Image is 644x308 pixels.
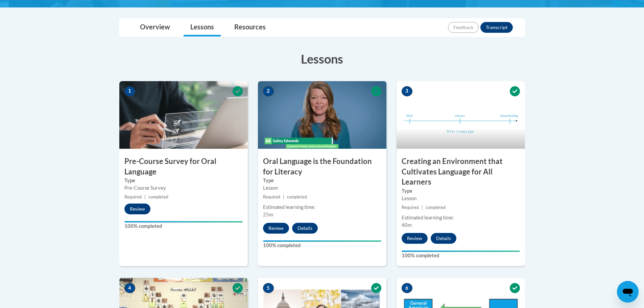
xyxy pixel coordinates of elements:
[263,283,274,293] span: 5
[402,251,520,252] div: Your progress
[402,252,520,259] label: 100% completed
[402,86,412,96] span: 3
[402,222,412,228] span: 40m
[124,222,243,230] label: 100% completed
[402,195,520,202] div: Lesson
[263,194,280,199] span: Required
[402,283,412,293] span: 6
[263,184,381,192] div: Lesson
[263,212,273,217] span: 25m
[263,86,274,96] span: 2
[228,19,272,37] a: Resources
[124,194,142,199] span: Required
[263,240,381,242] div: Your progress
[258,81,386,149] img: Course Image
[402,205,419,210] span: Required
[119,156,248,177] h3: Pre-Course Survey for Oral Language
[480,22,513,33] button: Transcript
[426,205,446,210] span: completed
[148,194,168,199] span: completed
[124,283,135,293] span: 4
[617,281,639,303] iframe: Button to launch messaging window
[448,22,479,33] button: Feedback
[402,233,428,244] button: Review
[184,19,221,37] a: Lessons
[263,223,289,234] button: Review
[292,223,318,234] button: Details
[258,156,386,177] h3: Oral Language is the Foundation for Literacy
[402,187,520,195] label: Type
[119,81,248,149] img: Course Image
[287,194,307,199] span: completed
[263,242,381,249] label: 100% completed
[144,194,146,199] span: |
[402,214,520,221] div: Estimated learning time:
[124,184,243,192] div: Pre-Course Survey
[124,221,243,222] div: Your progress
[119,50,525,67] h3: Lessons
[124,177,243,184] label: Type
[124,86,135,96] span: 1
[397,81,525,149] img: Course Image
[124,204,150,214] button: Review
[431,233,456,244] button: Details
[263,177,381,184] label: Type
[422,205,423,210] span: |
[263,204,381,211] div: Estimated learning time:
[283,194,284,199] span: |
[397,156,525,187] h3: Creating an Environment that Cultivates Language for All Learners
[133,19,177,37] a: Overview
